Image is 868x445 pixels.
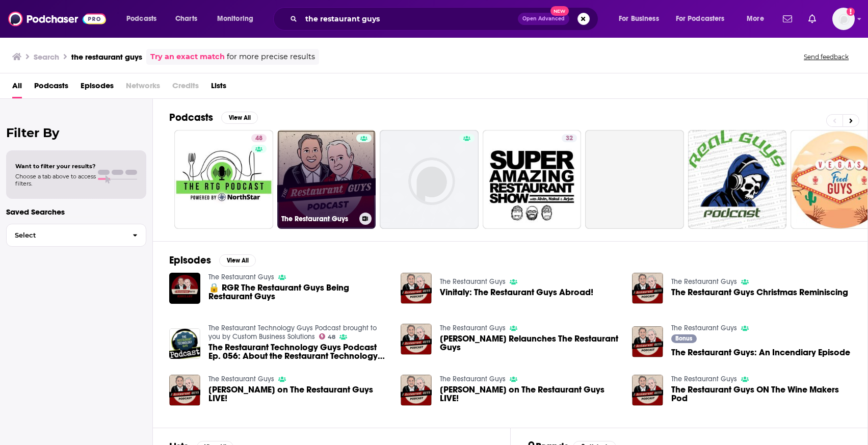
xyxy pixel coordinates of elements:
span: Credits [172,77,199,98]
a: Jacques Pépin Relaunches The Restaurant Guys [440,334,620,352]
a: 32 [562,134,577,142]
a: 48 [174,130,273,229]
span: [PERSON_NAME] on The Restaurant Guys LIVE! [208,385,388,403]
h2: Episodes [169,254,211,267]
a: Show notifications dropdown [779,10,796,28]
a: The Restaurant Guys [440,277,506,286]
a: The Restaurant Technology Guys Podcast brought to you by Custom Business Solutions [208,324,377,341]
img: Rocco DiSpirito on The Restaurant Guys LIVE! [169,375,200,406]
a: The Restaurant Guys [208,375,274,383]
span: Lists [211,77,226,98]
span: For Podcasters [676,12,725,26]
span: Podcasts [126,12,156,26]
img: The Restaurant Guys ON The Wine Makers Pod [632,375,663,406]
a: 48 [251,134,267,142]
a: The Restaurant Guys [440,324,506,332]
button: Open AdvancedNew [518,13,569,25]
span: New [550,6,569,16]
a: PodcastsView All [169,111,258,124]
img: Podchaser - Follow, Share and Rate Podcasts [8,9,106,29]
button: View All [221,112,258,124]
a: The Restaurant Guys [671,277,737,286]
a: The Restaurant Guys [440,375,506,383]
h2: Podcasts [169,111,213,124]
span: Bonus [675,335,692,342]
a: The Restaurant Guys ON The Wine Makers Pod [671,385,851,403]
a: Episodes [81,77,114,98]
a: Vinitaly: The Restaurant Guys Abroad! [440,288,593,297]
a: Try an exact match [150,51,225,63]
a: 48 [319,333,336,339]
a: Rocco DiSpirito on The Restaurant Guys LIVE! [208,385,388,403]
span: Select [7,232,124,239]
h3: the restaurant guys [71,52,142,62]
span: 32 [566,134,573,144]
button: View All [219,254,256,267]
a: The Restaurant Technology Guys Podcast Ep. 056: About the Restaurant Technology Guys [208,343,388,360]
a: The Restaurant Guys Christmas Reminiscing [671,288,848,297]
a: 32 [483,130,582,229]
button: open menu [669,11,740,27]
span: Monitoring [217,12,253,26]
a: The Restaurant Guys [277,130,376,229]
img: The Restaurant Guys: An Incendiary Episode [632,326,663,357]
img: Scott Conant on The Restaurant Guys LIVE! [401,375,432,406]
a: The Restaurant Guys [671,324,737,332]
span: [PERSON_NAME] Relaunches The Restaurant Guys [440,334,620,352]
img: The Restaurant Guys Christmas Reminiscing [632,273,663,304]
a: Charts [169,11,203,27]
span: Charts [175,12,197,26]
svg: Add a profile image [847,8,855,16]
a: The Restaurant Guys [671,375,737,383]
a: EpisodesView All [169,254,256,267]
span: Want to filter your results? [15,163,96,170]
a: Show notifications dropdown [804,10,820,28]
button: open menu [210,11,267,27]
img: User Profile [832,8,855,30]
img: Jacques Pépin Relaunches The Restaurant Guys [401,324,432,355]
a: The Restaurant Guys: An Incendiary Episode [671,348,850,357]
h3: The Restaurant Guys [281,215,355,223]
img: The Restaurant Technology Guys Podcast Ep. 056: About the Restaurant Technology Guys [169,328,200,359]
button: Select [6,224,146,247]
a: All [12,77,22,98]
input: Search podcasts, credits, & more... [301,11,518,27]
button: open menu [612,11,672,27]
a: The Restaurant Guys [208,273,274,281]
button: Send feedback [801,53,852,61]
a: Scott Conant on The Restaurant Guys LIVE! [440,385,620,403]
button: open menu [740,11,777,27]
span: Networks [126,77,160,98]
p: Saved Searches [6,207,146,217]
button: Show profile menu [832,8,855,30]
button: open menu [119,11,170,27]
img: Vinitaly: The Restaurant Guys Abroad! [401,273,432,304]
span: 48 [255,134,262,144]
h3: Search [34,52,59,62]
span: More [747,12,764,26]
a: Podcasts [34,77,68,98]
span: for more precise results [227,51,315,63]
span: For Business [619,12,659,26]
img: 🔒 RGR The Restaurant Guys Being Restaurant Guys [169,273,200,304]
a: 🔒 RGR The Restaurant Guys Being Restaurant Guys [208,283,388,301]
span: 48 [328,335,335,339]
